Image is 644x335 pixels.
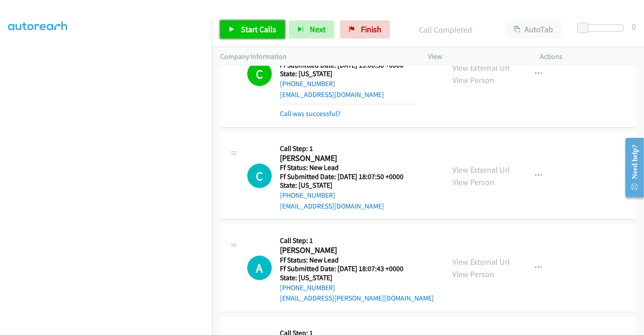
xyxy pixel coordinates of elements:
a: Finish [340,20,390,39]
div: 0 [632,20,636,33]
h1: C [247,62,272,86]
p: Company Information [220,51,412,62]
a: View Person [452,75,494,85]
a: [PHONE_NUMBER] [280,283,335,292]
div: The call is yet to be attempted [247,256,272,280]
h1: C [247,164,272,188]
iframe: Resource Center [618,131,644,204]
h2: [PERSON_NAME] [280,153,404,164]
h5: State: [US_STATE] [280,69,415,78]
a: View External Url [452,257,510,267]
a: Start Calls [220,20,285,39]
h5: State: [US_STATE] [280,273,434,282]
p: View [428,51,524,62]
h5: Ff Submitted Date: [DATE] 18:07:43 +0000 [280,264,434,273]
h2: [PERSON_NAME] [280,245,434,256]
a: [EMAIL_ADDRESS][PERSON_NAME][DOMAIN_NAME] [280,294,434,302]
a: View External Url [452,63,510,73]
a: Call was successful? [280,109,341,118]
h5: Ff Status: New Lead [280,256,434,265]
a: View Person [452,177,494,187]
button: AutoTab [505,20,562,39]
span: Finish [361,24,381,34]
p: Call Completed [402,24,489,36]
span: Start Calls [241,24,276,34]
span: Next [310,24,326,34]
a: View External Url [452,165,510,175]
a: [PHONE_NUMBER] [280,191,335,199]
a: [PHONE_NUMBER] [280,79,335,88]
h1: A [247,256,272,280]
div: Delay between calls (in seconds) [582,24,624,32]
button: Next [289,20,334,39]
h5: Call Step: 1 [280,144,404,153]
a: [EMAIL_ADDRESS][DOMAIN_NAME] [280,202,384,210]
h5: Ff Status: New Lead [280,163,404,172]
div: The call is yet to be attempted [247,164,272,188]
a: View Person [452,269,494,279]
h5: State: [US_STATE] [280,181,404,190]
a: [EMAIL_ADDRESS][DOMAIN_NAME] [280,90,384,99]
h5: Call Step: 1 [280,236,434,245]
p: Actions [540,51,636,62]
h5: Ff Submitted Date: [DATE] 18:07:50 +0000 [280,172,404,181]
